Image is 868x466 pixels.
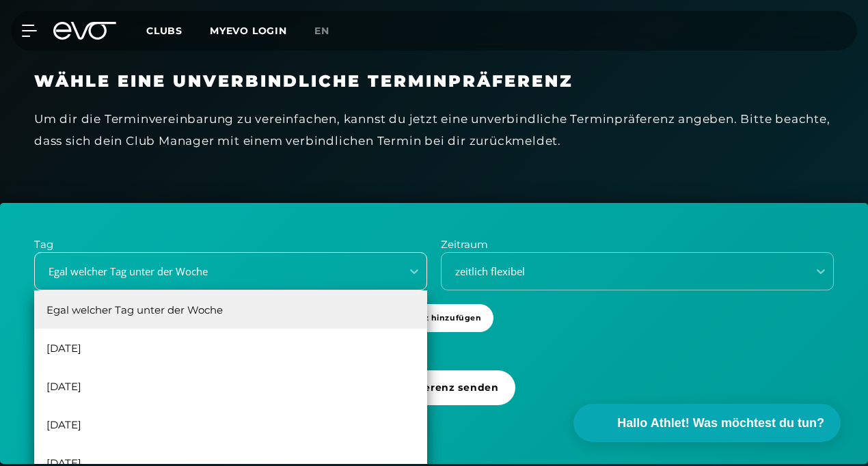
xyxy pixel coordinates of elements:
span: Hallo Athlet! Was möchtest du tun? [617,414,824,433]
div: zeitlich flexibel [443,264,798,279]
div: Egal welcher Tag unter der Woche [36,264,392,279]
div: [DATE] [34,329,427,367]
a: +Präferenz hinzufügen [369,304,500,357]
span: Clubs [146,25,182,37]
div: Egal welcher Tag unter der Woche [34,290,427,329]
p: Tag [34,237,427,253]
a: en [314,23,346,39]
a: Terminpräferenz senden [347,370,520,430]
div: [DATE] [34,405,427,443]
button: Hallo Athlet! Was möchtest du tun? [573,404,841,442]
div: [DATE] [34,367,427,405]
span: + Präferenz hinzufügen [381,312,482,324]
a: MYEVO LOGIN [210,25,287,37]
span: en [314,25,329,37]
a: Clubs [146,24,210,37]
p: Zeitraum [441,237,834,253]
span: Terminpräferenz senden [364,381,498,395]
h3: Wähle eine unverbindliche Terminpräferenz [34,71,834,92]
div: Um dir die Terminvereinbarung zu vereinfachen, kannst du jetzt eine unverbindliche Terminpräferen... [34,108,834,152]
